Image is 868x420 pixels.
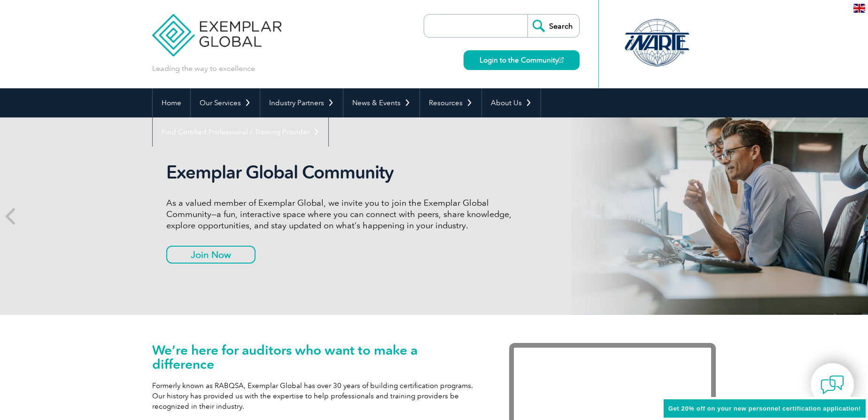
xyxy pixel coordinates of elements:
p: Formerly known as RABQSA, Exemplar Global has over 30 years of building certification programs. O... [152,381,481,412]
img: en [853,4,865,13]
h1: We’re here for auditors who want to make a difference [152,343,481,371]
a: Home [153,88,190,117]
img: open_square.png [558,57,564,62]
h2: Exemplar Global Community [166,162,519,183]
a: Join Now [166,246,256,264]
p: As a valued member of Exemplar Global, we invite you to join the Exemplar Global Community—a fun,... [166,197,519,231]
a: Login to the Community [464,50,580,70]
a: About Us [482,88,541,117]
span: Get 20% off on your new personnel certification application! [668,405,861,412]
p: Leading the way to excellence [152,63,255,74]
input: Search [527,15,579,37]
a: Our Services [191,88,260,117]
a: Find Certified Professional / Training Provider [153,117,328,147]
a: Resources [420,88,481,117]
a: News & Events [343,88,419,117]
a: Industry Partners [260,88,343,117]
img: contact-chat.png [821,373,844,397]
